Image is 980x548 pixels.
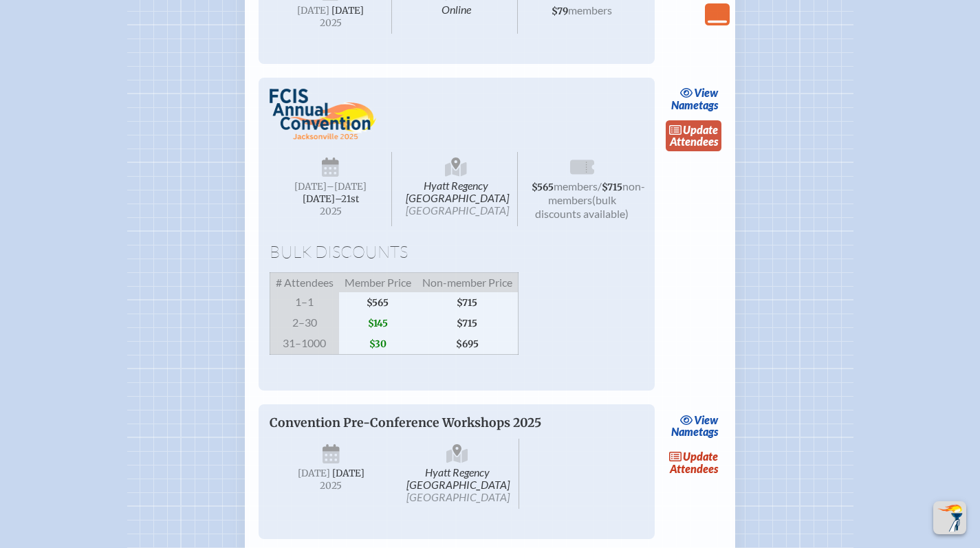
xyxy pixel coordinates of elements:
span: $79 [552,6,568,17]
span: 2025 [281,481,382,491]
span: 2025 [281,18,381,28]
span: view [694,413,718,426]
span: members [554,179,598,193]
span: Convention Pre-Conference Workshops 2025 [270,415,541,430]
span: / [598,179,602,193]
span: view [694,86,718,99]
span: [DATE] [297,5,329,17]
span: 2025 [281,206,381,217]
span: $715 [417,292,519,313]
span: Hyatt Regency [GEOGRAPHIC_DATA] [395,152,518,226]
span: [DATE] [294,181,327,193]
a: updateAttendees [666,120,722,152]
img: To the top [936,504,963,531]
span: Non-member Price [417,273,519,293]
span: $565 [339,292,417,313]
span: [DATE] [298,468,330,479]
span: (bulk discounts available) [535,193,629,220]
span: non-members [548,179,645,206]
span: Hyatt Regency [GEOGRAPHIC_DATA] [395,439,519,509]
span: [DATE]–⁠21st [303,193,359,205]
span: # Attendees [270,273,339,293]
a: viewNametags [668,83,722,115]
span: 2–30 [270,313,339,333]
img: FCIS Convention 2025 [270,89,377,140]
span: Member Price [339,273,417,293]
span: $565 [532,182,554,193]
span: [DATE] [331,5,364,17]
span: $30 [339,333,417,355]
button: Scroll Top [933,501,966,534]
a: viewNametags [668,410,722,441]
span: [GEOGRAPHIC_DATA] [406,490,510,503]
a: updateAttendees [666,447,722,479]
span: [DATE] [332,468,364,479]
span: $715 [417,313,519,333]
span: members [568,3,612,17]
h1: Bulk Discounts [270,243,644,262]
span: –[DATE] [327,181,367,193]
span: $145 [339,313,417,333]
span: [GEOGRAPHIC_DATA] [406,204,509,217]
span: $715 [602,182,622,193]
span: 1–1 [270,292,339,313]
span: update [683,450,718,463]
span: update [683,123,718,136]
span: $695 [417,333,519,355]
span: 31–1000 [270,333,339,355]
